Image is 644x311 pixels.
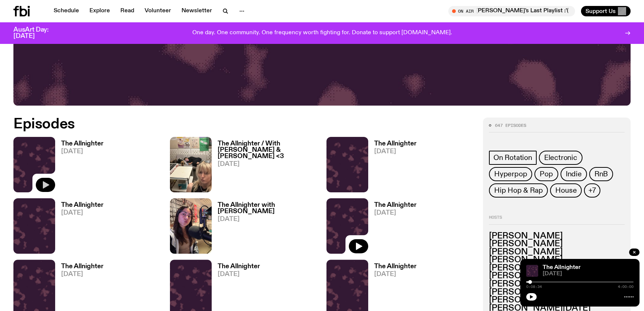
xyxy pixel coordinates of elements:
[140,6,176,16] a: Volunteer
[61,141,104,147] h3: The Allnighter
[192,30,452,36] p: One day. One community. One frequency worth fighting for. Donate to support [DOMAIN_NAME].
[489,280,625,288] h3: [PERSON_NAME]
[218,271,260,278] span: [DATE]
[61,202,104,208] h3: The Allnighter
[555,186,577,195] span: House
[13,27,61,39] h3: AusArt Day: [DATE]
[489,240,625,248] h3: [PERSON_NAME]
[49,6,83,16] a: Schedule
[589,167,613,181] a: RnB
[489,167,532,181] a: Hyperpop
[543,264,581,270] a: The Allnighter
[218,263,260,270] h3: The Allnighter
[374,148,417,155] span: [DATE]
[374,210,417,216] span: [DATE]
[588,186,596,195] span: +7
[116,6,139,16] a: Read
[585,8,616,15] span: Support Us
[489,232,625,240] h3: [PERSON_NAME]
[55,202,104,254] a: The Allnighter[DATE]
[374,271,417,278] span: [DATE]
[218,161,318,167] span: [DATE]
[566,170,582,178] span: Indie
[85,6,114,16] a: Explore
[374,202,417,208] h3: The Allnighter
[539,151,583,165] a: Electronic
[218,141,318,160] h3: The Allnighter / With [PERSON_NAME] & [PERSON_NAME] <3
[489,264,625,272] h3: [PERSON_NAME]
[55,141,104,192] a: The Allnighter[DATE]
[489,151,537,165] a: On Rotation
[13,118,422,131] h2: Episodes
[489,256,625,264] h3: [PERSON_NAME]
[368,202,417,254] a: The Allnighter[DATE]
[489,248,625,256] h3: [PERSON_NAME]
[494,170,527,178] span: Hyperpop
[61,271,104,278] span: [DATE]
[550,183,582,198] a: House
[448,6,575,16] button: On AirThe Playlist / [PERSON_NAME]'s Last Playlist :'( w/ [PERSON_NAME], [PERSON_NAME], [PERSON_N...
[212,141,318,192] a: The Allnighter / With [PERSON_NAME] & [PERSON_NAME] <3[DATE]
[374,141,417,147] h3: The Allnighter
[368,141,417,192] a: The Allnighter[DATE]
[495,124,526,128] span: 647 episodes
[534,167,558,181] a: Pop
[218,216,318,222] span: [DATE]
[177,6,217,16] a: Newsletter
[584,183,600,198] button: +7
[581,6,631,16] button: Support Us
[543,271,634,277] span: [DATE]
[494,186,543,195] span: Hip Hop & Rap
[212,202,318,254] a: The Allnighter with [PERSON_NAME][DATE]
[489,288,625,296] h3: [PERSON_NAME]
[594,170,608,178] span: RnB
[493,154,532,162] span: On Rotation
[561,167,587,181] a: Indie
[526,285,542,289] span: 0:08:34
[618,285,634,289] span: 4:00:00
[489,272,625,280] h3: [PERSON_NAME]
[489,215,625,224] h2: Hosts
[489,183,548,198] a: Hip Hop & Rap
[61,263,104,270] h3: The Allnighter
[218,202,318,215] h3: The Allnighter with [PERSON_NAME]
[540,170,553,178] span: Pop
[489,296,625,304] h3: [PERSON_NAME]
[374,263,417,270] h3: The Allnighter
[61,148,104,155] span: [DATE]
[61,210,104,216] span: [DATE]
[544,154,577,162] span: Electronic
